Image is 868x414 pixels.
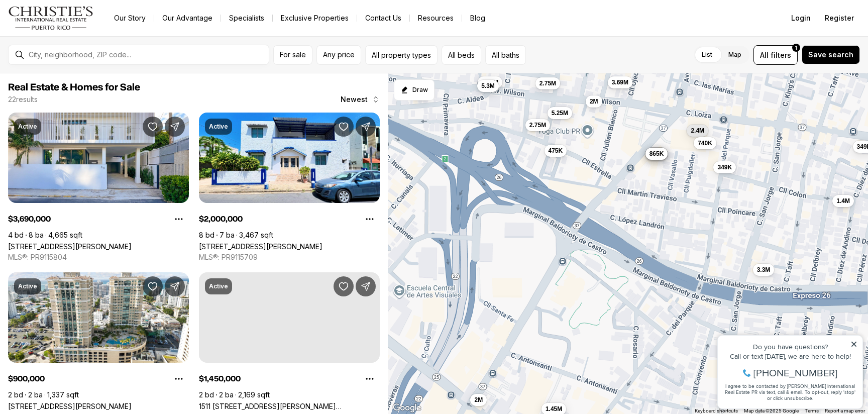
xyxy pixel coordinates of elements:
button: Save Property: 103 AVENIDA DE DIEGO #1801N [143,276,163,296]
span: 4.88M [482,78,498,86]
button: Property options [169,209,189,229]
button: 2.75M [525,119,550,131]
label: List [694,46,720,64]
div: Do you have questions? [11,23,145,30]
button: Share Property [356,276,376,296]
button: 475K [545,145,567,157]
button: All beds [442,45,481,65]
button: Property options [360,369,380,389]
span: 1 [795,44,797,52]
button: Property options [169,369,189,389]
span: [PHONE_NUMBER] [41,47,125,57]
button: 349K [713,161,736,173]
p: Active [18,123,37,131]
button: Save search [802,45,860,64]
p: Active [209,282,228,290]
label: Map [720,46,749,64]
span: 2M [590,97,598,105]
button: Save Property: 1 PLACID COURT #71 [334,117,354,137]
button: 2M [470,393,487,405]
span: 475K [549,147,563,155]
button: 4.88M [478,76,502,88]
button: 3.3M [753,263,775,275]
button: Contact Us [357,11,409,25]
span: Any price [323,51,355,59]
span: 3.69M [612,78,628,86]
span: 865K [649,150,664,158]
span: 1.4M [836,196,850,204]
img: logo [8,6,94,30]
span: 740K [698,139,712,147]
button: For sale [273,45,312,65]
span: 349K [717,163,732,171]
a: 1 PLACID COURT #71, SAN JUAN PR, 00907 [199,242,322,251]
button: Allfilters1 [753,45,798,65]
span: 5.25M [552,109,568,117]
p: Active [209,123,228,131]
span: I agree to be contacted by [PERSON_NAME] International Real Estate PR via text, call & email. To ... [13,62,143,81]
p: 22 results [8,95,38,103]
button: Register [819,8,860,28]
span: Register [825,14,854,22]
button: 865K [645,148,668,160]
button: Property options [360,209,380,229]
button: All baths [485,45,526,65]
span: 1.45M [546,404,562,412]
a: Resources [410,11,462,25]
span: 2.75M [529,121,546,129]
button: Share Property [165,276,185,296]
a: Blog [462,11,493,25]
button: 3.69M [608,76,632,88]
button: Share Property [165,117,185,137]
span: 3.3M [757,265,771,273]
p: Active [18,282,37,290]
a: Our Story [106,11,154,25]
span: Real Estate & Homes for Sale [8,82,140,92]
a: Specialists [221,11,272,25]
button: Save Property: 66 PLACID COURT [143,117,163,137]
button: 5.3M [477,79,499,91]
button: 2.75M [535,77,560,89]
span: 2.75M [539,79,556,87]
span: Newest [341,95,368,103]
span: filters [771,50,791,60]
button: Any price [316,45,361,65]
a: 1511 AVENIDA PONCE DE LEON #1023, SAN JUAN PR, 00909 [199,402,380,410]
span: Save search [808,51,853,59]
button: 1.4M [832,194,854,206]
div: Call or text [DATE], we are here to help! [11,32,145,39]
button: Login [785,8,817,28]
span: All [760,50,769,60]
button: 5.25M [548,107,572,119]
button: 2M [586,95,602,107]
button: Newest [335,89,386,110]
span: Login [791,14,811,22]
a: Our Advantage [154,11,221,25]
span: 2M [474,395,483,403]
button: 2.4M [687,124,708,136]
button: All property types [365,45,438,65]
span: 2.4M [691,126,704,134]
span: 5.3M [481,81,495,89]
span: For sale [280,51,306,59]
a: Exclusive Properties [273,11,357,25]
button: Start drawing [394,79,435,100]
button: 740K [694,137,716,149]
button: Share Property [356,117,376,137]
button: Save Property: 1511 AVENIDA PONCE DE LEON #1023 [334,276,354,296]
a: 103 AVENIDA DE DIEGO #1801N, SAN JUAN PR, 00911 [8,402,132,410]
a: 66 PLACID COURT, SAN JUAN PR, 00907 [8,242,132,251]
